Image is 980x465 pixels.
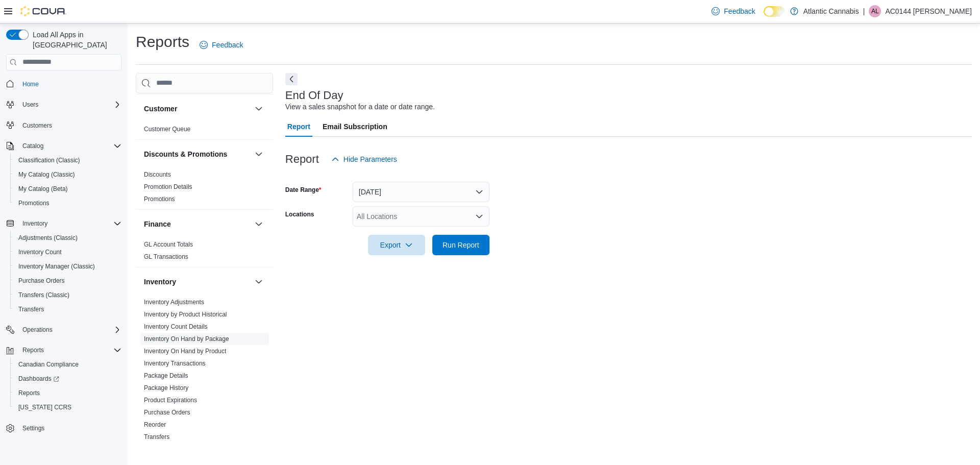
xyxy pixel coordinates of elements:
button: Discounts & Promotions [144,149,251,159]
span: Transfers [18,305,44,313]
span: My Catalog (Beta) [18,185,68,193]
img: Cova [20,6,66,16]
a: Inventory by Product Historical [144,311,227,318]
span: Inventory Adjustments [144,298,204,306]
button: Inventory Manager (Classic) [10,259,126,274]
button: Run Report [432,235,489,255]
button: Reports [2,343,126,357]
div: Finance [136,238,273,267]
button: Catalog [18,140,47,152]
span: Load All Apps in [GEOGRAPHIC_DATA] [29,30,121,50]
button: My Catalog (Beta) [10,182,126,196]
a: Package History [144,384,188,391]
a: Adjustments (Classic) [14,232,82,244]
span: Customers [18,119,121,132]
span: Promotions [144,195,175,203]
a: Transfers [144,433,169,440]
span: Product Expirations [144,396,197,404]
a: Customers [18,119,56,132]
span: Purchase Orders [18,277,65,285]
a: Purchase Orders [144,409,190,416]
span: Dashboards [14,373,121,385]
div: Discounts & Promotions [136,168,273,209]
a: Inventory Count [14,246,66,258]
div: Customer [136,123,273,139]
p: AC0144 [PERSON_NAME] [885,5,972,17]
h3: Discounts & Promotions [144,149,227,159]
span: Catalog [18,140,121,152]
a: Canadian Compliance [14,358,83,371]
span: Promotion Details [144,183,192,191]
button: [US_STATE] CCRS [10,400,126,414]
span: Transfers [14,303,121,315]
button: Users [18,99,42,111]
span: Home [18,78,121,90]
a: Transfers (Classic) [14,289,73,301]
button: Home [2,77,126,91]
p: | [863,5,865,17]
span: Classification (Classic) [18,156,80,164]
span: Adjustments (Classic) [18,234,78,242]
span: Inventory Manager (Classic) [14,260,121,273]
a: GL Transactions [144,253,188,260]
span: Inventory Count [18,248,62,256]
span: Inventory [22,219,47,228]
span: Transfers (Classic) [18,291,69,299]
span: Canadian Compliance [18,360,79,369]
span: Reports [22,346,44,354]
span: Run Report [443,240,479,250]
a: Inventory Adjustments [144,299,204,306]
span: My Catalog (Classic) [14,168,121,181]
span: Inventory On Hand by Package [144,335,229,343]
a: Inventory Manager (Classic) [14,260,99,273]
span: Customer Queue [144,125,190,133]
a: GL Account Totals [144,241,193,248]
input: Dark Mode [764,6,785,17]
span: Reports [14,387,121,399]
button: Customer [144,104,251,114]
h3: End Of Day [285,89,344,102]
button: Settings [2,421,126,435]
button: Transfers (Classic) [10,288,126,302]
a: Inventory On Hand by Product [144,348,226,355]
span: GL Transactions [144,253,188,261]
a: Reorder [144,421,166,428]
span: Purchase Orders [14,275,121,287]
span: My Catalog (Classic) [18,170,75,179]
a: Product Expirations [144,397,197,404]
a: Purchase Orders [14,275,69,287]
span: Inventory by Product Historical [144,310,227,319]
h3: Customer [144,104,177,114]
button: Classification (Classic) [10,153,126,167]
span: Inventory On Hand by Product [144,347,226,355]
button: Finance [253,218,265,230]
button: Operations [2,323,126,337]
span: Customers [22,121,52,130]
a: Inventory On Hand by Package [144,335,229,342]
a: My Catalog (Classic) [14,168,79,181]
button: Operations [18,324,57,336]
button: Inventory [18,217,52,230]
a: Inventory Count Details [144,323,208,330]
a: Promotions [14,197,54,209]
span: [US_STATE] CCRS [18,403,71,411]
button: Customer [253,103,265,115]
label: Locations [285,210,314,218]
a: Reports [14,387,44,399]
h1: Reports [136,32,189,52]
div: View a sales snapshot for a date or date range. [285,102,435,112]
button: Purchase Orders [10,274,126,288]
span: Hide Parameters [344,154,397,164]
span: Inventory Count [14,246,121,258]
a: Discounts [144,171,171,178]
span: Operations [22,326,53,334]
span: Email Subscription [323,116,387,137]
a: Package Details [144,372,188,379]
span: Inventory [18,217,121,230]
span: Catalog [22,142,43,150]
button: Open list of options [475,212,483,221]
div: Inventory [136,296,273,447]
h3: Report [285,153,319,165]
